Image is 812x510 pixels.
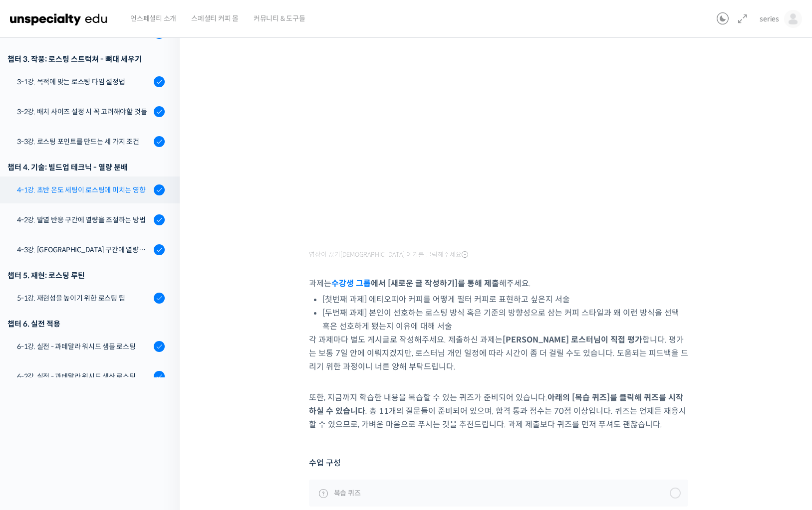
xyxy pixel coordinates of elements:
[331,278,371,289] a: 수강생 그룹
[17,293,151,304] div: 5-1강. 재현성을 높이기 위한 로스팅 팁
[129,316,192,341] a: 설정
[66,316,129,341] a: 대화
[3,316,66,341] a: 홈
[17,136,151,147] div: 3-3강. 로스팅 포인트를 만드는 세 가지 조건
[7,52,165,66] div: 챕터 3. 작풍: 로스팅 스트럭쳐 - 뼈대 세우기
[17,106,151,117] div: 3-2강. 배치 사이즈 설정 시 꼭 고려해야할 것들
[7,269,165,282] div: 챕터 5. 재현: 로스팅 루틴
[17,76,151,87] div: 3-1강. 목적에 맞는 로스팅 타임 설정법
[322,293,688,306] li: [첫번째 과제] 에티오피아 커피를 어떻게 필터 커피로 표현하고 싶은지 서술
[17,244,151,255] div: 4-3강. [GEOGRAPHIC_DATA] 구간에 열량을 조절하는 방법
[91,332,103,340] span: 대화
[17,371,151,382] div: 6-2강. 실전 - 과테말라 워시드 생산 로스팅
[331,278,499,289] strong: 에서 [새로운 글 작성하기]를 통해 제출
[309,333,688,373] p: 각 과제마다 별도 게시글로 작성해주세요. 제출하신 과제는 합니다. 평가는 보통 7일 안에 이뤄지겠지만, 로스터님 개인 일정에 따라 시간이 좀 더 걸릴 수도 있습니다. 도움되는...
[503,335,642,345] strong: [PERSON_NAME] 로스터님이 직접 평가
[17,341,151,352] div: 6-1강. 실전 - 과테말라 워시드 샘플 로스팅
[31,331,37,339] span: 홈
[760,14,779,23] span: series
[309,480,688,507] a: 복습 퀴즈
[309,251,468,259] span: 영상이 끊기[DEMOGRAPHIC_DATA] 여기를 클릭해주세요
[7,161,165,174] div: 챕터 4. 기술: 빌드업 테크닉 - 열량 분배
[17,184,151,195] div: 4-1강. 초반 온도 세팅이 로스팅에 미치는 영향
[322,306,688,333] li: [두번째 과제] 본인이 선호하는 로스팅 방식 혹은 기준의 방향성으로 삼는 커피 스타일과 왜 이런 방식을 선택 혹은 선호하게 됐는지 이유에 대해 서술
[334,488,361,499] span: 복습 퀴즈
[17,214,151,225] div: 4-2강. 발열 반응 구간에 열량을 조절하는 방법
[309,456,341,470] span: 수업 구성
[309,392,683,416] strong: 아래의 [복습 퀴즈]를 클릭해 퀴즈를 시작하실 수 있습니다
[7,317,165,331] div: 챕터 6. 실전 적용
[154,331,166,339] span: 설정
[309,277,688,290] p: 과제는 해주세요.
[309,391,688,431] p: 또한, 지금까지 학습한 내용을 복습할 수 있는 퀴즈가 준비되어 있습니다. . 총 11개의 질문들이 준비되어 있으며, 합격 통과 점수는 70점 이상입니다. 퀴즈는 언제든 재응시...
